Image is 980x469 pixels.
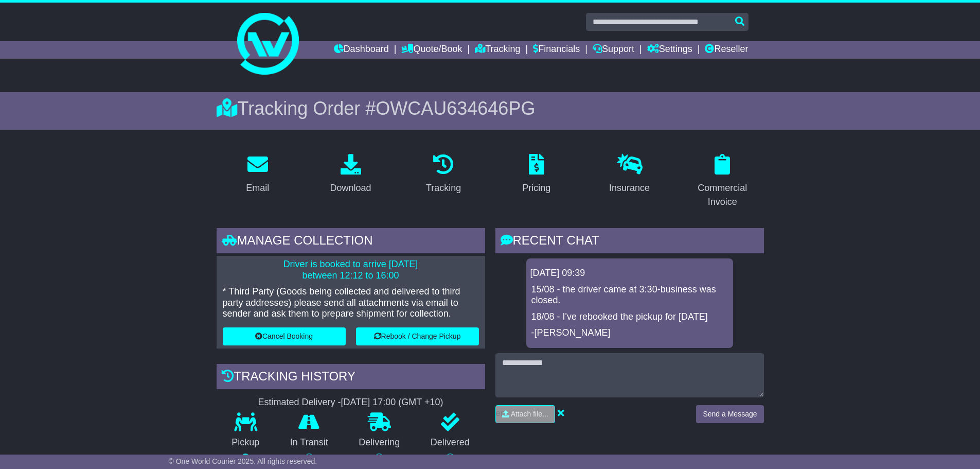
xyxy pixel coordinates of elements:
p: In Transit [275,437,344,448]
a: Support [593,41,634,59]
a: Quote/Book [401,41,462,59]
div: Tracking [426,181,461,195]
p: -[PERSON_NAME] [531,327,728,339]
div: Manage collection [217,228,485,256]
a: Insurance [602,150,656,199]
div: Tracking Order # [217,97,764,119]
a: Settings [647,41,692,59]
p: * Third Party (Goods being collected and delivered to third party addresses) please send all atta... [223,286,479,320]
p: Delivering [344,437,416,448]
div: Insurance [609,181,650,195]
a: Financials [533,41,580,59]
span: © One World Courier 2025. All rights reserved. [169,457,317,465]
a: Tracking [419,150,468,199]
button: Rebook / Change Pickup [356,327,479,345]
a: Tracking [475,41,520,59]
span: OWCAU634646PG [376,98,535,119]
p: Delivered [415,437,485,448]
div: Tracking history [217,364,485,392]
a: Pricing [515,150,557,199]
a: Email [239,150,276,199]
button: Send a Message [696,405,763,423]
a: Reseller [705,41,748,59]
div: [DATE] 09:39 [530,268,729,279]
div: [DATE] 17:00 (GMT +10) [341,397,443,408]
div: Email [246,181,269,195]
p: 18/08 - I've rebooked the pickup for [DATE] [531,311,728,323]
a: Commercial Invoice [681,150,764,213]
div: Estimated Delivery - [217,397,485,408]
p: Pickup [217,437,275,448]
div: Commercial Invoice [688,181,757,209]
button: Cancel Booking [223,327,346,345]
div: Download [330,181,371,195]
div: RECENT CHAT [495,228,764,256]
a: Download [323,150,378,199]
p: 15/08 - the driver came at 3:30-business was closed. [531,284,728,306]
p: Driver is booked to arrive [DATE] between 12:12 to 16:00 [223,259,479,281]
a: Dashboard [334,41,389,59]
div: Pricing [522,181,550,195]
